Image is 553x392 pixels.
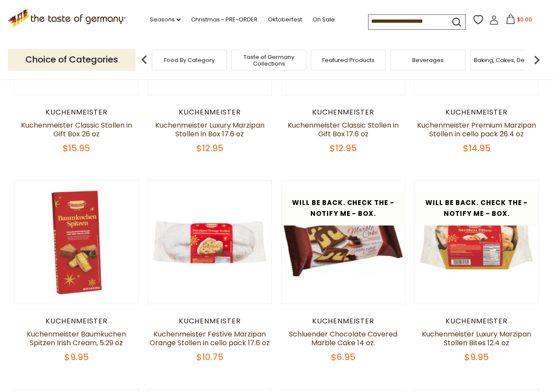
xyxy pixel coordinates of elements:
[463,142,490,154] span: $14.95
[150,329,270,348] a: Kuchenmeister Festive Marzipan Orange Stollen in cello pack 17.6 oz
[474,57,542,63] a: Baking, Cakes, Desserts
[234,54,304,67] a: Taste of Germany Collections
[281,317,406,326] div: Kuchenmeister
[330,142,357,154] span: $12.95
[412,57,444,63] a: Beverages
[148,180,272,304] img: Kuchenmeister
[196,351,223,363] span: $10.75
[528,51,546,69] img: next arrow
[322,57,375,63] a: Featured Products
[415,180,539,304] img: Kuchenmeister
[191,15,257,24] a: Christmas - PRE-ORDER
[63,142,90,154] span: $15.95
[155,120,264,139] a: Kuchenmeister Luxury Marzipan Stollen in Box 17.6 oz
[136,51,153,69] img: previous arrow
[196,142,223,154] span: $12.95
[8,49,136,70] p: Choice of Categories
[464,351,489,363] span: $9.95
[14,317,139,326] div: Kuchenmeister
[64,351,89,363] span: $9.95
[422,329,531,348] a: Kuchenmeister Luxury Marzipan Stollen Bites 12.4 oz
[268,15,302,24] a: Oktoberfest
[417,120,536,139] a: Kuchenmeister Premium Marzipan Stollen in cello pack 26.4 oz
[414,317,539,326] div: Kuchenmeister
[331,351,355,363] span: $6.95
[148,108,272,117] div: Kuchenmeister
[288,120,399,139] a: Kuchenmeister Classic Stollen in Gift Box 17.6 oz
[15,180,139,304] img: Kuchenmeister
[289,329,397,348] a: Schluender Chocolate Covered Marble Cake 14 oz.
[414,108,539,117] div: Kuchenmeister
[27,329,126,348] a: Kuchenmeister Baumkuchen Spitzen Irish Cream, 5.29 oz
[517,16,532,23] span: $0.00
[14,108,139,117] div: Kuchenmeister
[148,317,272,326] div: Kuchenmeister
[282,180,405,304] img: Schluender
[150,15,181,24] a: Seasons
[313,15,335,24] a: On Sale
[21,120,132,139] a: Kuchenmeister Classic Stollen in Gift Box 26 oz
[281,108,406,117] div: Kuchenmeister
[164,57,215,63] a: Food By Category
[501,14,538,28] button: $0.00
